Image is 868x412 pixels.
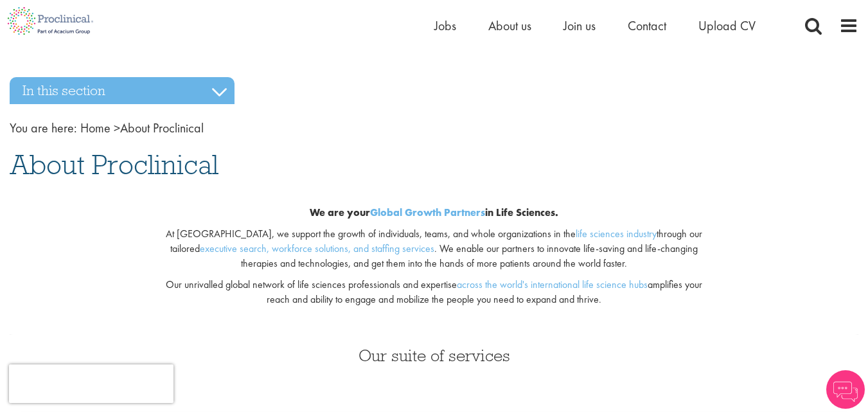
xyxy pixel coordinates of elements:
span: About Proclinical [80,120,204,136]
span: > [114,120,120,136]
b: We are your in Life Sciences. [310,206,558,219]
p: At [GEOGRAPHIC_DATA], we support the growth of individuals, teams, and whole organizations in the... [154,227,714,271]
a: breadcrumb link to Home [80,120,111,136]
a: Join us [563,17,596,34]
a: Global Growth Partners [370,206,485,219]
a: executive search, workforce solutions, and staffing services [200,242,434,255]
a: About us [488,17,531,34]
a: across the world's international life science hubs [457,278,648,291]
a: Jobs [434,17,456,34]
span: About Proclinical [10,147,218,182]
h3: In this section [10,77,235,104]
span: You are here: [10,120,77,136]
a: life sciences industry [576,227,657,240]
iframe: reCAPTCHA [9,364,173,403]
img: Chatbot [826,370,865,409]
p: Our unrivalled global network of life sciences professionals and expertise amplifies your reach a... [154,278,714,307]
a: Upload CV [698,17,756,34]
a: Contact [628,17,666,34]
h3: Our suite of services [10,347,858,364]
